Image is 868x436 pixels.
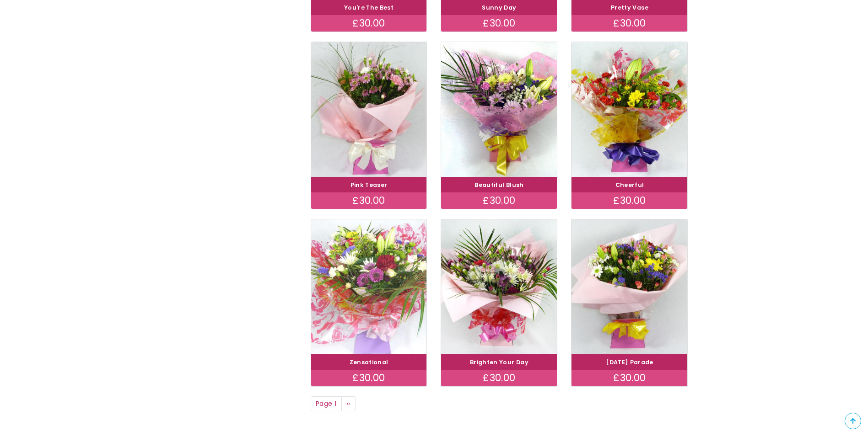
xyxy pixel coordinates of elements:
a: [DATE] Parade [606,358,653,366]
a: Beautiful Blush [474,181,523,189]
img: Pink Teaser [311,42,427,177]
a: Sunny Day [482,4,516,11]
div: £30.00 [311,15,427,32]
img: Cheerful [571,42,687,177]
img: Zensational [304,211,434,362]
div: £30.00 [571,370,687,386]
div: £30.00 [311,370,427,386]
a: Pink Teaser [350,181,388,189]
div: £30.00 [311,192,427,209]
div: £30.00 [441,15,557,32]
div: £30.00 [441,370,557,386]
img: Brighten Your Day [441,219,557,354]
img: Beautiful Blush [441,42,557,177]
img: Carnival Parade [571,219,687,354]
span: ›› [346,399,350,408]
a: Cheerful [615,181,644,189]
a: You're The Best [344,4,394,11]
div: £30.00 [571,192,687,209]
div: £30.00 [571,15,687,32]
a: Zensational [350,358,388,366]
div: £30.00 [441,192,557,209]
nav: Page navigation [311,396,688,412]
span: Page 1 [311,396,342,412]
a: Pretty Vase [611,4,648,11]
a: Brighten Your Day [470,358,528,366]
